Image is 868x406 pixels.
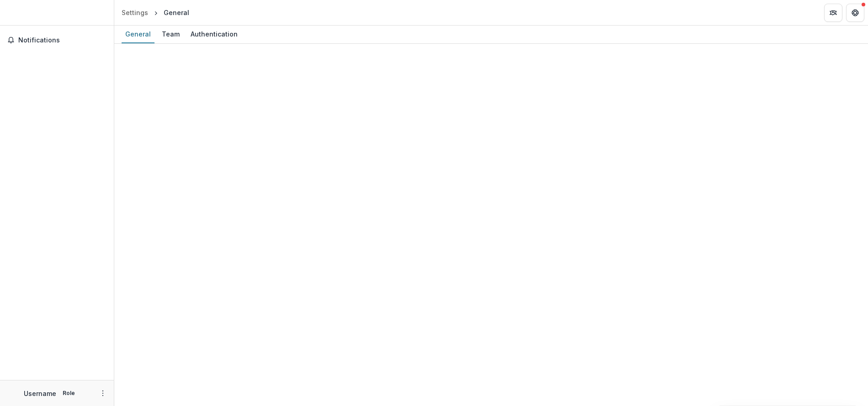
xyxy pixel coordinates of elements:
div: General [164,8,189,17]
div: Authentication [187,27,241,41]
p: Role [60,389,78,397]
nav: breadcrumb [118,6,193,19]
button: More [97,388,108,399]
button: Notifications [4,33,110,47]
a: Team [158,26,183,43]
div: Settings [122,8,148,17]
a: General [122,26,154,43]
button: Get Help [846,4,864,22]
div: Team [158,27,183,41]
div: General [122,27,154,41]
a: Authentication [187,26,241,43]
p: Username [24,389,56,398]
button: Partners [824,4,842,22]
span: Notifications [18,36,107,44]
a: Settings [118,6,152,19]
